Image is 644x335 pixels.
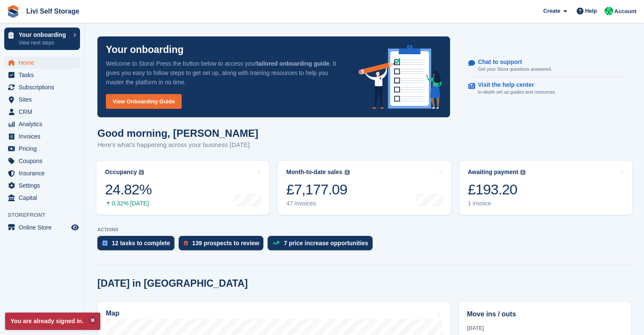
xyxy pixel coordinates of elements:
p: Chat to support [478,58,545,66]
a: 139 prospects to review [179,236,268,255]
a: Chat to support Get your Stora questions answered. [468,54,623,78]
img: price_increase_opportunities-93ffe204e8149a01c8c9dc8f82e8f89637d9d84a8eef4429ea346261dce0b2c0.svg [273,241,279,245]
a: Preview store [70,222,80,233]
span: Home [19,57,69,69]
img: onboarding-info-6c161a55d2c0e0a8cae90662b2fe09162a5109e8cc188191df67fb4f79e88e88.svg [359,45,442,109]
a: menu [4,130,80,142]
a: menu [4,167,80,179]
a: menu [4,180,80,191]
a: 7 price increase opportunities [268,236,376,255]
a: menu [4,94,80,105]
a: 12 tasks to complete [97,236,179,255]
a: View Onboarding Guide [106,94,182,109]
p: View next steps [19,39,69,47]
span: Analytics [19,118,69,130]
span: Help [585,7,597,15]
span: Account [614,7,636,16]
span: Tasks [19,69,69,81]
div: £193.20 [468,181,526,198]
div: 1 invoice [468,200,526,207]
h2: Map [106,310,119,317]
img: icon-info-grey-7440780725fd019a000dd9b08b2336e03edf1995a4989e88bcd33f0948082b44.svg [345,170,350,175]
span: Insurance [19,167,69,179]
p: Visit the help center [478,81,550,89]
h1: Good morning, [PERSON_NAME] [97,127,258,139]
div: Awaiting payment [468,169,519,176]
p: You are already signed in. [5,313,100,330]
div: 139 prospects to review [192,240,260,246]
a: menu [4,57,80,69]
img: icon-info-grey-7440780725fd019a000dd9b08b2336e03edf1995a4989e88bcd33f0948082b44.svg [139,170,144,175]
a: menu [4,118,80,130]
span: Settings [19,180,69,191]
a: menu [4,81,80,93]
a: Visit the help center In-depth set up guides and resources. [468,77,623,100]
a: Occupancy 24.82% 0.32% [DATE] [97,161,269,215]
p: Here's what's happening across your business [DATE] [97,140,258,150]
a: menu [4,143,80,155]
div: £7,177.09 [286,181,349,198]
span: Invoices [19,130,69,142]
div: 7 price increase opportunities [284,240,368,246]
span: Online Store [19,221,69,233]
img: task-75834270c22a3079a89374b754ae025e5fb1db73e45f91037f5363f120a921f8.svg [102,241,108,246]
span: CRM [19,106,69,118]
div: 0.32% [DATE] [105,200,152,207]
p: In-depth set up guides and resources. [478,89,556,96]
a: Livi Self Storage [23,4,83,18]
span: Pricing [19,143,69,155]
span: Capital [19,192,69,204]
span: Subscriptions [19,81,69,93]
p: Get your Stora questions answered. [478,66,552,73]
h2: Move ins / outs [467,309,623,319]
img: Joe Robertson [605,7,613,15]
a: menu [4,221,80,233]
div: Occupancy [105,169,137,176]
div: 24.82% [105,181,152,198]
a: Your onboarding View next steps [4,28,80,50]
a: Awaiting payment £193.20 1 invoice [459,161,632,215]
span: Sites [19,94,69,105]
img: stora-icon-8386f47178a22dfd0bd8f6a31ec36ba5ce8667c1dd55bd0f319d3a0aa187defe.svg [7,5,19,18]
a: menu [4,69,80,81]
p: ACTIONS [97,227,631,233]
div: [DATE] [467,324,623,332]
p: Your onboarding [19,32,69,38]
a: Month-to-date sales £7,177.09 47 invoices [278,161,451,215]
span: Storefront [8,211,84,219]
img: prospect-51fa495bee0391a8d652442698ab0144808aea92771e9ea1ae160a38d050c398.svg [184,241,188,246]
img: icon-info-grey-7440780725fd019a000dd9b08b2336e03edf1995a4989e88bcd33f0948082b44.svg [520,170,525,175]
h2: [DATE] in [GEOGRAPHIC_DATA] [97,278,248,289]
p: Welcome to Stora! Press the button below to access your . It gives you easy to follow steps to ge... [106,59,345,87]
a: menu [4,155,80,167]
div: 47 invoices [286,200,349,207]
span: Coupons [19,155,69,167]
div: Month-to-date sales [286,169,342,176]
p: Your onboarding [106,45,184,55]
span: Create [543,7,560,15]
a: menu [4,192,80,204]
strong: tailored onboarding guide [256,60,329,67]
div: 12 tasks to complete [112,240,170,246]
a: menu [4,106,80,118]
